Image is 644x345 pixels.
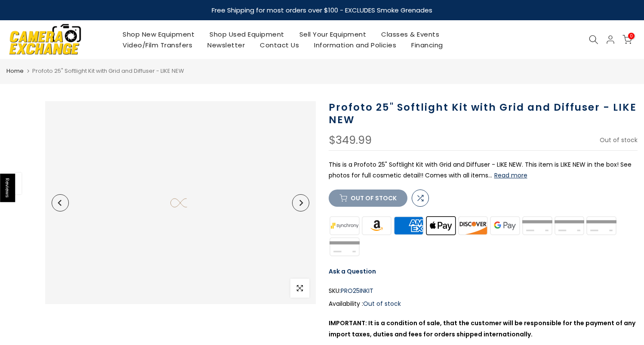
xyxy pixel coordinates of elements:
img: paypal [553,215,585,236]
img: google pay [489,215,521,236]
img: discover [457,215,489,236]
div: Availability : [329,298,638,309]
a: 0 [622,35,632,44]
img: visa [329,236,361,258]
img: shopify pay [585,215,618,236]
img: apple pay [425,215,457,236]
img: amazon payments [361,215,393,236]
button: Next [292,194,309,211]
a: Information and Policies [307,40,404,50]
a: Sell Your Equipment [292,29,374,40]
button: Previous [52,194,69,211]
a: Ask a Question [329,267,376,276]
a: Classes & Events [374,29,447,40]
img: master [521,215,553,236]
a: Financing [404,40,451,50]
h1: Profoto 25" Softlight Kit with Grid and Diffuser - LIKE NEW [329,101,638,126]
span: 0 [628,33,635,39]
strong: IMPORTANT: It is a condition of sale, that the customer will be responsible for the payment of an... [329,319,635,338]
div: SKU: [329,286,638,296]
button: Read more [494,171,527,179]
img: american express [393,215,425,236]
span: Out of stock [600,136,638,144]
img: synchrony [329,215,361,236]
span: Profoto 25" Softlight Kit with Grid and Diffuser - LIKE NEW [32,67,184,75]
div: $349.99 [329,135,372,146]
span: PRO25INKIT [341,286,373,296]
a: Home [6,67,24,75]
a: Newsletter [200,40,253,50]
strong: Free Shipping for most orders over $100 - EXCLUDES Smoke Grenades [212,6,432,15]
span: Out of stock [363,299,401,308]
a: Shop New Equipment [115,29,202,40]
a: Contact Us [253,40,307,50]
a: Video/Film Transfers [115,40,200,50]
p: This is a Profoto 25" Softlight Kit with Grid and Diffuser - LIKE NEW. This item is LIKE NEW in t... [329,159,638,181]
a: Shop Used Equipment [202,29,292,40]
